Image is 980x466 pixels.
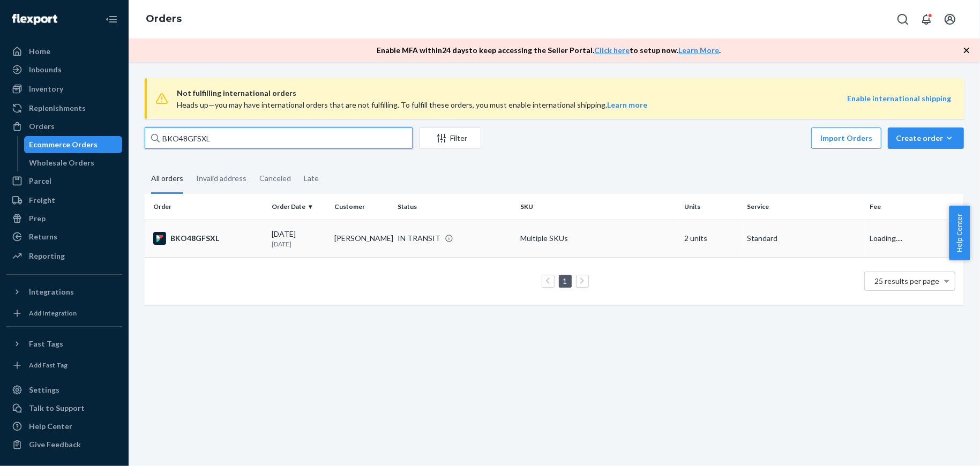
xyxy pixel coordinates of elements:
[29,439,81,450] div: Give Feedback
[29,46,50,57] div: Home
[6,436,122,453] button: Give Feedback
[29,103,86,114] div: Replenishments
[393,194,516,220] th: Status
[267,194,330,220] th: Order Date
[177,87,847,100] span: Not fulfilling international orders
[331,220,393,257] td: [PERSON_NAME]
[6,381,122,399] a: Settings
[896,133,956,144] div: Create order
[177,100,647,109] span: Heads up—you may have international orders that are not fulfilling. To fulfill these orders, you ...
[6,228,122,245] a: Returns
[151,164,183,194] div: All orders
[29,421,72,432] div: Help Center
[29,403,85,414] div: Talk to Support
[146,13,182,25] a: Orders
[196,164,246,192] div: Invalid address
[29,121,55,132] div: Orders
[12,14,57,25] img: Flexport logo
[6,192,122,209] a: Freight
[29,339,63,349] div: Fast Tags
[419,127,481,149] button: Filter
[259,164,291,192] div: Canceled
[516,220,680,257] td: Multiple SKUs
[29,64,62,75] div: Inbounds
[939,9,961,30] button: Open account menu
[561,276,570,285] a: Page 1 is your current page
[949,206,970,260] button: Help Center
[29,360,68,370] div: Add Fast Tag
[680,194,743,220] th: Units
[6,357,122,374] a: Add Fast Tag
[6,172,122,190] a: Parcel
[335,202,389,211] div: Customer
[875,276,940,285] span: 25 results per page
[304,164,319,192] div: Late
[6,210,122,227] a: Prep
[29,195,55,206] div: Freight
[420,133,481,144] div: Filter
[811,127,881,149] button: Import Orders
[6,43,122,60] a: Home
[145,127,413,149] input: Search orders
[595,46,630,55] a: Click here
[6,335,122,352] button: Fast Tags
[29,251,65,261] div: Reporting
[29,309,77,318] div: Add Integration
[743,194,865,220] th: Service
[6,80,122,97] a: Inventory
[847,94,951,103] a: Enable international shipping
[747,233,861,244] p: Standard
[679,46,720,55] a: Learn More
[516,194,680,220] th: SKU
[24,154,123,171] a: Wholesale Orders
[29,176,51,186] div: Parcel
[29,157,95,168] div: Wholesale Orders
[607,100,647,109] a: Learn more
[29,385,59,395] div: Settings
[272,229,326,249] div: [DATE]
[101,9,122,30] button: Close Navigation
[145,194,267,220] th: Order
[6,283,122,300] button: Integrations
[29,231,57,242] div: Returns
[892,9,914,30] button: Open Search Box
[153,232,263,245] div: BKO48GFSXL
[24,136,123,153] a: Ecommerce Orders
[29,139,98,150] div: Ecommerce Orders
[29,84,63,94] div: Inventory
[6,305,122,322] a: Add Integration
[680,220,743,257] td: 2 units
[6,400,122,417] a: Talk to Support
[29,287,74,297] div: Integrations
[6,418,122,435] a: Help Center
[866,194,964,220] th: Fee
[398,233,440,244] div: IN TRANSIT
[377,45,721,56] p: Enable MFA within 24 days to keep accessing the Seller Portal. to setup now. .
[888,127,964,149] button: Create order
[6,247,122,265] a: Reporting
[866,220,964,257] td: Loading....
[272,239,326,249] p: [DATE]
[6,100,122,117] a: Replenishments
[6,61,122,78] a: Inbounds
[916,9,937,30] button: Open notifications
[137,4,190,35] ol: breadcrumbs
[6,118,122,135] a: Orders
[29,213,46,224] div: Prep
